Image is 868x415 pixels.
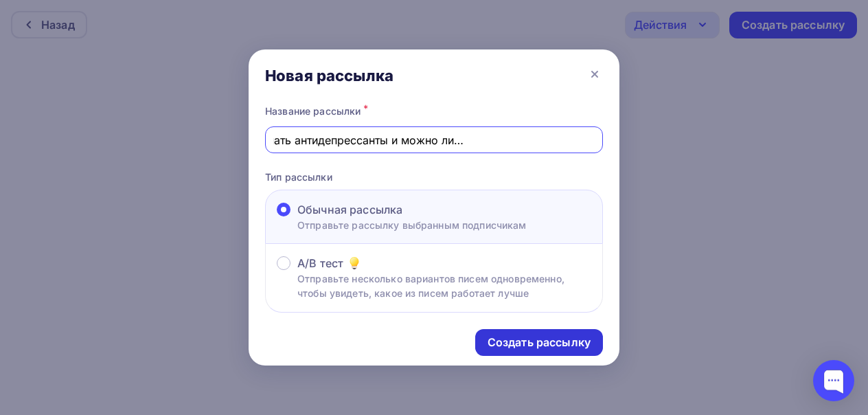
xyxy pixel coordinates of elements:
[265,102,603,121] div: Название рассылки
[297,271,591,300] p: Отправьте несколько вариантов писем одновременно, чтобы увидеть, какое из писем работает лучше
[265,170,603,184] p: Тип рассылки
[297,218,527,232] p: Отправьте рассылку выбранным подписчикам
[488,335,591,350] div: Создать рассылку
[297,255,343,271] span: A/B тест
[297,201,402,218] span: Обычная рассылка
[273,132,595,148] input: Придумайте название рассылки
[265,66,393,85] div: Новая рассылка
